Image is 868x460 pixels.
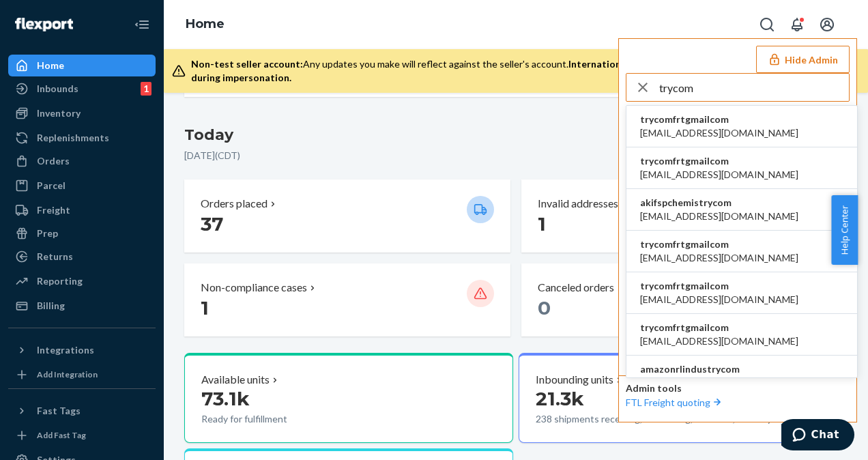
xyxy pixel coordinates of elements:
p: Ready for fulfillment [201,412,392,426]
button: Non-compliance cases 1 [184,263,510,336]
p: Invalid addresses [538,196,618,212]
span: trycomfrtgmailcom [640,279,798,293]
p: Available units [201,372,270,388]
div: 1 [141,82,151,96]
button: Canceled orders 0 [521,263,848,336]
button: Help Center [831,195,858,265]
div: Orders [37,154,70,168]
input: Search or paste seller ID [659,74,849,101]
span: trycomfrtgmailcom [640,113,798,126]
button: Available units73.1kReady for fulfillment [184,353,513,443]
a: Add Integration [8,366,156,383]
div: Inventory [37,106,81,120]
a: FTL Freight quoting [626,397,724,408]
p: Non-compliance cases [201,280,307,296]
div: Any updates you make will reflect against the seller's account. [191,57,846,85]
button: Invalid addresses 1 [521,179,848,253]
div: Add Fast Tag [37,429,86,441]
a: Inventory [8,102,156,124]
span: [EMAIL_ADDRESS][DOMAIN_NAME] [640,334,798,348]
div: Replenishments [37,131,109,145]
button: Integrations [8,339,156,361]
button: Open account menu [813,11,841,38]
span: [EMAIL_ADDRESS][DOMAIN_NAME] [640,210,798,223]
span: 0 [538,296,551,319]
span: 21.3k [536,387,584,410]
a: Billing [8,295,156,317]
iframe: Opens a widget where you can chat to one of our agents [781,419,854,453]
div: Integrations [37,343,94,357]
a: Freight [8,199,156,221]
p: Inbounding units [536,372,613,388]
span: amazonrlindustrycom [640,362,798,376]
span: trycomfrtgmailcom [640,321,798,334]
button: Open notifications [783,11,811,38]
div: Add Integration [37,369,98,380]
div: Returns [37,250,73,263]
button: Fast Tags [8,400,156,422]
div: Home [37,59,64,72]
span: trycomfrtgmailcom [640,238,798,251]
ol: breadcrumbs [175,5,235,44]
a: Returns [8,246,156,268]
button: Inbounding units21.3k238 shipments receiving, forwarding, in transit, or ready to ship [519,353,848,443]
span: [EMAIL_ADDRESS][DOMAIN_NAME] [640,251,798,265]
div: Inbounds [37,82,78,96]
span: Non-test seller account: [191,58,303,70]
a: Parcel [8,175,156,197]
span: 73.1k [201,387,250,410]
img: Flexport logo [15,18,73,31]
a: Home [186,16,225,31]
div: Freight [37,203,70,217]
p: Admin tools [626,382,850,395]
button: Orders placed 37 [184,179,510,253]
p: Orders placed [201,196,267,212]
span: trycomfrtgmailcom [640,154,798,168]
span: 1 [538,212,546,235]
div: Parcel [37,179,66,192]
span: [EMAIL_ADDRESS][DOMAIN_NAME] [640,293,798,306]
div: Billing [37,299,65,313]
a: Inbounds1 [8,78,156,100]
span: [EMAIL_ADDRESS][DOMAIN_NAME] [640,376,798,390]
button: Hide Admin [756,46,850,73]
a: Orders [8,150,156,172]
div: Fast Tags [37,404,81,418]
span: [EMAIL_ADDRESS][DOMAIN_NAME] [640,126,798,140]
button: Open Search Box [753,11,781,38]
p: Canceled orders [538,280,614,296]
span: akifspchemistrycom [640,196,798,210]
a: Home [8,55,156,76]
a: Prep [8,222,156,244]
span: 37 [201,212,223,235]
button: Close Navigation [128,11,156,38]
span: [EMAIL_ADDRESS][DOMAIN_NAME] [640,168,798,182]
a: Replenishments [8,127,156,149]
a: Reporting [8,270,156,292]
span: 1 [201,296,209,319]
p: 238 shipments receiving, forwarding, in transit, or ready to ship [536,412,817,426]
h3: Today [184,124,848,146]
div: Reporting [37,274,83,288]
a: Add Fast Tag [8,427,156,444]
div: Prep [37,227,58,240]
p: [DATE] ( CDT ) [184,149,848,162]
